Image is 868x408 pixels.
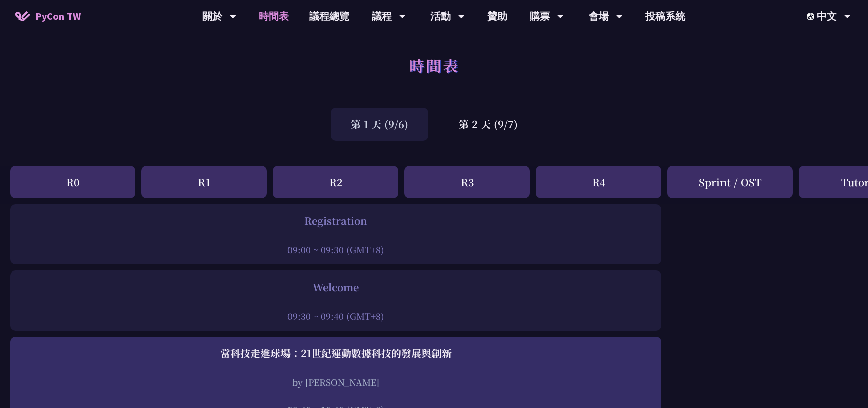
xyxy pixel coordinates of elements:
div: R4 [536,166,661,198]
div: Sprint / OST [667,166,793,198]
div: 09:30 ~ 09:40 (GMT+8) [15,310,656,322]
span: PyCon TW [35,9,81,24]
div: 第 2 天 (9/7) [439,108,538,141]
div: Welcome [15,280,656,295]
div: by [PERSON_NAME] [15,376,656,388]
img: Home icon of PyCon TW 2025 [15,11,30,21]
div: R1 [141,166,267,198]
div: Registration [15,213,656,228]
div: R2 [273,166,398,198]
h1: 時間表 [409,50,459,80]
div: R3 [404,166,530,198]
img: Locale Icon [807,13,817,20]
div: 09:00 ~ 09:30 (GMT+8) [15,243,656,256]
a: PyCon TW [5,4,91,29]
div: R0 [10,166,135,198]
div: 第 1 天 (9/6) [331,108,428,141]
div: 當科技走進球場：21世紀運動數據科技的發展與創新 [15,346,656,361]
